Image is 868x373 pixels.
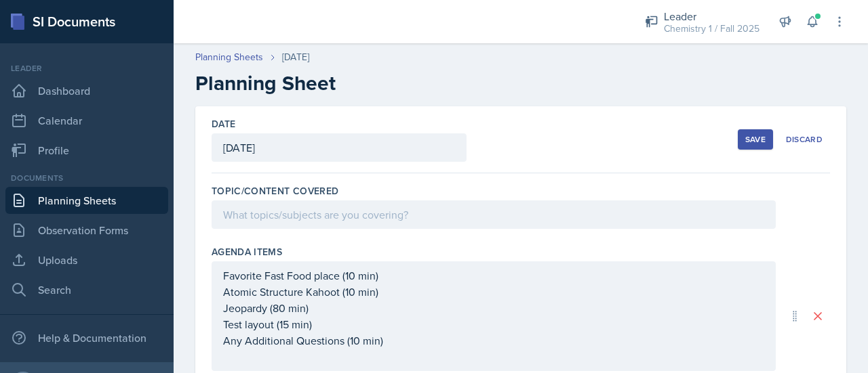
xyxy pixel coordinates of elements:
button: Save [738,129,773,150]
p: Atomic Structure Kahoot (10 min) [223,284,764,300]
label: Topic/Content Covered [212,184,338,198]
div: Discard [786,134,823,145]
label: Date [212,117,235,131]
div: Leader [5,62,168,74]
a: Planning Sheets [5,187,168,214]
button: Discard [778,129,830,150]
a: Search [5,276,168,303]
p: Any Additional Questions (10 min) [223,332,764,349]
a: Profile [5,137,168,164]
div: Chemistry 1 / Fall 2025 [664,22,759,36]
div: [DATE] [282,50,309,64]
h2: Planning Sheet [195,71,846,95]
div: Documents [5,172,168,184]
label: Agenda items [212,245,282,259]
div: Leader [664,8,759,24]
a: Observation Forms [5,217,168,244]
p: Jeopardy (80 min) [223,300,764,316]
p: Favorite Fast Food place (10 min) [223,267,764,284]
a: Uploads [5,246,168,273]
div: Save [745,134,766,145]
a: Calendar [5,107,168,134]
div: Help & Documentation [5,324,168,351]
a: Dashboard [5,77,168,104]
p: Test layout (15 min) [223,316,764,332]
a: Planning Sheets [195,50,263,64]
